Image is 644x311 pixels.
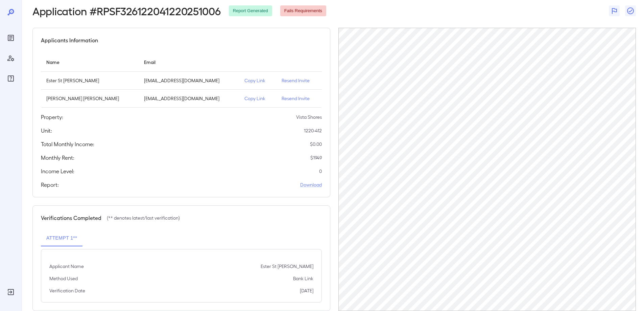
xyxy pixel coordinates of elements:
[139,52,239,72] th: Email
[41,167,74,175] h5: Income Level:
[41,140,94,148] h5: Total Monthly Income:
[144,77,234,84] p: [EMAIL_ADDRESS][DOMAIN_NAME]
[319,168,322,175] p: 0
[310,154,322,161] p: $ 1949
[229,8,272,14] span: Report Generated
[144,95,234,102] p: [EMAIL_ADDRESS][DOMAIN_NAME]
[49,275,78,282] p: Method Used
[41,52,322,108] table: simple table
[300,181,322,188] a: Download
[293,275,313,282] p: Bank Link
[5,53,16,64] div: Manage Users
[107,215,180,221] p: (** denotes latest/last verification)
[41,52,139,72] th: Name
[41,36,98,44] h5: Applicants Information
[280,8,326,14] span: Fails Requirements
[49,287,85,294] p: Verification Date
[5,32,16,43] div: Reports
[41,113,63,121] h5: Property:
[244,77,271,84] p: Copy Link
[261,263,313,270] p: Ester St [PERSON_NAME]
[41,230,82,246] button: Attempt 1**
[49,263,84,270] p: Applicant Name
[41,127,52,135] h5: Unit:
[304,127,322,134] p: 1220-412
[282,95,316,102] p: Resend Invite
[244,95,271,102] p: Copy Link
[296,114,322,120] p: Vista Shores
[310,141,322,148] p: $ 0.00
[46,77,133,84] p: Ester St [PERSON_NAME]
[46,95,133,102] p: [PERSON_NAME] [PERSON_NAME]
[625,5,636,16] button: Close Report
[282,77,316,84] p: Resend Invite
[41,154,74,162] h5: Monthly Rent:
[32,5,221,17] h2: Application # RPSF326122041220251006
[5,287,16,297] div: Log Out
[41,214,101,222] h5: Verifications Completed
[300,287,313,294] p: [DATE]
[5,73,16,84] div: FAQ
[41,181,59,189] h5: Report:
[609,5,620,16] button: Flag Report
